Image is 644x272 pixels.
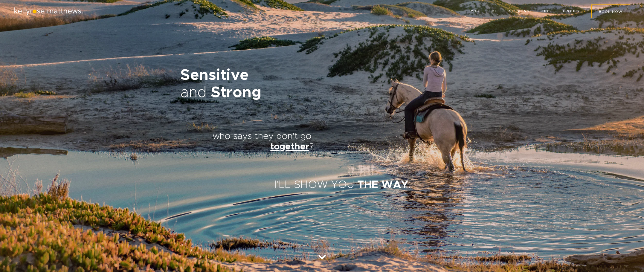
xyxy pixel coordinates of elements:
[270,142,309,151] u: together
[309,142,314,151] span: ?
[408,180,411,190] span: .
[180,85,207,100] span: and
[180,68,249,83] span: Sensitive
[274,180,355,190] span: I'LL SHOW YOU
[213,132,312,141] span: who says they don't go
[357,180,408,190] span: THE WAY
[211,85,261,100] span: Strong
